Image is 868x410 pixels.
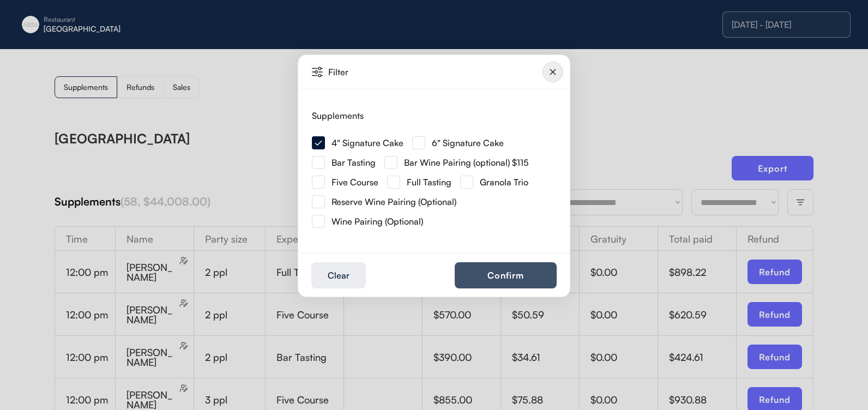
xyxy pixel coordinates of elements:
[432,138,504,147] div: 6" Signature Cake
[312,195,325,208] img: Rectangle%20315.svg
[455,262,557,288] button: Confirm
[480,178,528,186] div: Granola Trio
[387,176,400,189] img: Rectangle%20315.svg
[312,136,325,149] img: Group%20266.svg
[312,67,323,77] img: Vector%20%2835%29.svg
[312,215,325,228] img: Rectangle%20315.svg
[407,178,451,186] div: Full Tasting
[311,262,366,288] button: Clear
[331,217,423,226] div: Wine Pairing (Optional)
[312,176,325,189] img: Rectangle%20315.svg
[312,156,325,169] img: Rectangle%20315.svg
[460,176,473,189] img: Rectangle%20315.svg
[312,111,364,120] div: Supplements
[412,136,425,149] img: Rectangle%20315.svg
[542,62,563,82] img: Group%2010124643.svg
[331,158,376,167] div: Bar Tasting
[331,138,403,147] div: 4" Signature Cake
[328,68,409,76] div: Filter
[404,158,528,167] div: Bar Wine Pairing (optional) $115
[384,156,397,169] img: Rectangle%20315.svg
[331,178,378,186] div: Five Course
[331,197,456,206] div: Reserve Wine Pairing (Optional)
